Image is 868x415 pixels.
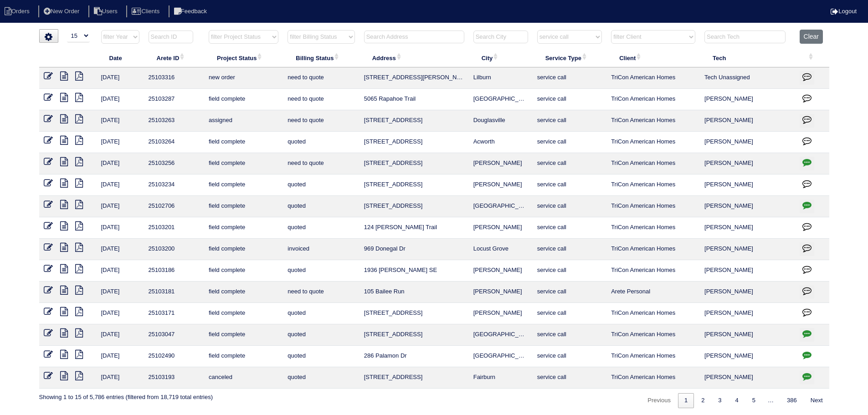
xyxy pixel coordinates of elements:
[700,346,795,367] td: [PERSON_NAME]
[283,48,359,67] th: Billing Status: activate to sort column ascending
[469,110,533,132] td: Douglasville
[204,260,283,282] td: field complete
[144,217,204,239] td: 25103201
[606,239,700,260] td: TriCon American Homes
[97,67,144,89] td: [DATE]
[97,324,144,346] td: [DATE]
[144,67,204,89] td: 25103316
[533,239,606,260] td: service call
[283,346,359,367] td: quoted
[97,282,144,303] td: [DATE]
[144,196,204,217] td: 25102706
[533,196,606,217] td: service call
[144,48,204,67] th: Arete ID: activate to sort column ascending
[360,282,469,303] td: 105 Bailee Run
[469,260,533,282] td: [PERSON_NAME]
[700,196,795,217] td: [PERSON_NAME]
[533,67,606,89] td: service call
[469,174,533,196] td: [PERSON_NAME]
[804,393,829,408] a: Next
[97,367,144,389] td: [DATE]
[283,282,359,303] td: need to quote
[360,132,469,153] td: [STREET_ADDRESS]
[144,367,204,389] td: 25103193
[283,303,359,324] td: quoted
[606,260,700,282] td: TriCon American Homes
[97,174,144,196] td: [DATE]
[144,324,204,346] td: 25103047
[204,282,283,303] td: field complete
[729,393,745,408] a: 4
[204,89,283,110] td: field complete
[533,324,606,346] td: service call
[606,132,700,153] td: TriCon American Homes
[469,367,533,389] td: Fairburn
[781,393,803,408] a: 386
[126,5,167,18] li: Clients
[88,8,125,15] a: Users
[469,324,533,346] td: [GEOGRAPHIC_DATA]
[39,389,213,401] div: Showing 1 to 15 of 5,786 entries (filtered from 18,719 total entries)
[700,153,795,174] td: [PERSON_NAME]
[360,67,469,89] td: [STREET_ADDRESS][PERSON_NAME]
[700,282,795,303] td: [PERSON_NAME]
[606,346,700,367] td: TriCon American Homes
[97,153,144,174] td: [DATE]
[144,303,204,324] td: 25103171
[704,31,786,43] input: Search Tech
[795,48,829,67] th: : activate to sort column ascending
[144,239,204,260] td: 25103200
[469,89,533,110] td: [GEOGRAPHIC_DATA]
[533,110,606,132] td: service call
[700,239,795,260] td: [PERSON_NAME]
[126,8,167,15] a: Clients
[97,196,144,217] td: [DATE]
[169,5,214,18] li: Feedback
[283,324,359,346] td: quoted
[97,260,144,282] td: [DATE]
[533,282,606,303] td: service call
[204,217,283,239] td: field complete
[641,393,677,408] a: Previous
[473,31,528,43] input: Search City
[700,89,795,110] td: [PERSON_NAME]
[360,110,469,132] td: [STREET_ADDRESS]
[606,196,700,217] td: TriCon American Homes
[469,282,533,303] td: [PERSON_NAME]
[469,67,533,89] td: Lilburn
[360,153,469,174] td: [STREET_ADDRESS]
[149,31,193,43] input: Search ID
[533,153,606,174] td: service call
[144,174,204,196] td: 25103234
[700,67,795,89] td: Tech Unassigned
[606,174,700,196] td: TriCon American Homes
[746,393,762,408] a: 5
[360,346,469,367] td: 286 Palamon Dr
[204,48,283,67] th: Project Status: activate to sort column ascending
[38,5,87,18] li: New Order
[360,239,469,260] td: 969 Donegal Dr
[700,324,795,346] td: [PERSON_NAME]
[144,110,204,132] td: 25103263
[469,239,533,260] td: Locust Grove
[360,89,469,110] td: 5065 Rapahoe Trail
[38,8,87,15] a: New Order
[97,48,144,67] th: Date
[700,132,795,153] td: [PERSON_NAME]
[533,217,606,239] td: service call
[469,303,533,324] td: [PERSON_NAME]
[469,48,533,67] th: City: activate to sort column ascending
[204,67,283,89] td: new order
[204,324,283,346] td: field complete
[283,196,359,217] td: quoted
[606,110,700,132] td: TriCon American Homes
[204,110,283,132] td: assigned
[700,110,795,132] td: [PERSON_NAME]
[700,367,795,389] td: [PERSON_NAME]
[533,132,606,153] td: service call
[469,196,533,217] td: [GEOGRAPHIC_DATA]
[283,67,359,89] td: need to quote
[204,196,283,217] td: field complete
[364,31,464,43] input: Search Address
[360,303,469,324] td: [STREET_ADDRESS]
